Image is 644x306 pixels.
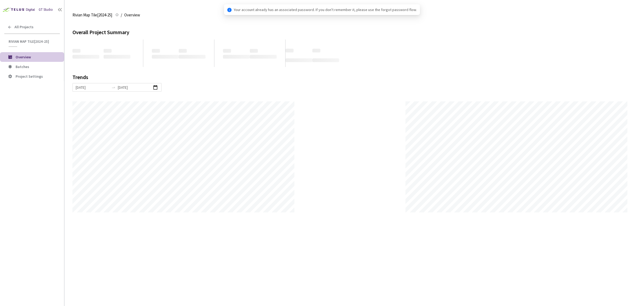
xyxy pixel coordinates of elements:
[121,12,122,18] li: /
[234,7,417,13] span: Your account already has an associated password. If you don't remember it, please use the forgot ...
[118,84,151,90] input: End date
[111,85,116,90] span: swap-right
[104,55,130,59] span: ‌
[72,49,80,53] span: ‌
[14,25,34,29] span: All Projects
[9,39,57,44] span: Rivian Map Tile[2024-25]
[72,12,112,18] span: Rivian Map Tile[2024-25]
[223,55,250,59] span: ‌
[76,84,109,90] input: Start date
[111,85,116,90] span: to
[312,58,339,62] span: ‌
[16,55,31,59] span: Overview
[72,74,628,83] div: Trends
[124,12,140,18] span: Overview
[16,64,29,69] span: Batches
[39,7,53,12] div: GT Studio
[312,49,320,52] span: ‌
[223,49,231,53] span: ‌
[286,58,312,62] span: ‌
[286,49,294,52] span: ‌
[250,49,258,53] span: ‌
[179,49,187,53] span: ‌
[16,74,43,79] span: Project Settings
[250,55,277,59] span: ‌
[72,28,636,36] div: Overall Project Summary
[227,8,232,12] span: info-circle
[179,55,206,59] span: ‌
[72,55,99,59] span: ‌
[104,49,112,53] span: ‌
[152,49,160,53] span: ‌
[152,55,179,59] span: ‌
